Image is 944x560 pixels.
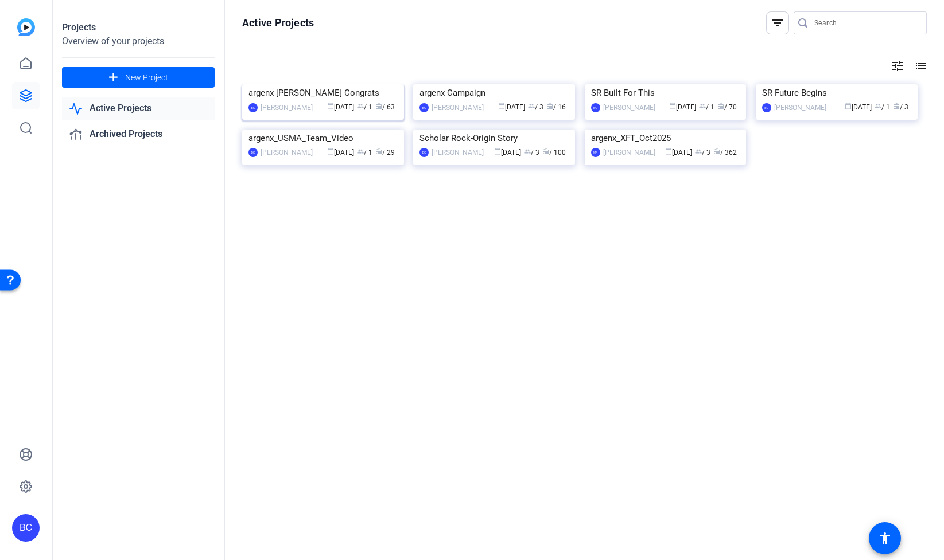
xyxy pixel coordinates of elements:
span: / 3 [893,103,908,111]
div: BC [248,148,258,157]
span: group [695,148,702,155]
div: argenx_XFT_Oct2025 [591,130,740,147]
span: / 29 [375,148,395,156]
span: group [528,103,535,109]
span: group [699,103,706,109]
div: [PERSON_NAME] [261,147,313,158]
div: Projects [62,21,215,34]
div: BC [12,514,40,542]
span: / 100 [542,148,566,156]
span: / 1 [357,148,372,156]
div: [PERSON_NAME] [432,102,484,113]
span: calendar_today [845,103,852,109]
span: radio [717,103,724,109]
span: group [357,103,364,109]
div: BC [248,103,258,112]
input: Search [814,16,918,30]
div: Overview of your projects [62,34,215,48]
span: / 3 [695,148,710,156]
div: [PERSON_NAME] [603,147,655,158]
span: / 63 [375,103,395,111]
mat-icon: tune [891,59,904,73]
img: blue-gradient.svg [17,18,35,36]
span: New Project [125,72,168,84]
h1: Active Projects [242,16,314,30]
span: [DATE] [327,148,354,156]
span: / 1 [699,103,714,111]
div: [PERSON_NAME] [774,102,826,113]
div: SR Built For This [591,84,740,101]
span: group [524,148,531,155]
span: calendar_today [327,148,334,155]
span: group [875,103,881,109]
div: BC [419,103,429,112]
span: calendar_today [494,148,501,155]
span: [DATE] [845,103,872,111]
span: / 3 [528,103,543,111]
div: argenx_USMA_Team_Video [248,130,398,147]
span: calendar_today [669,103,676,109]
div: BC [419,148,429,157]
span: group [357,148,364,155]
span: / 1 [875,103,890,111]
div: MF [591,148,600,157]
a: Archived Projects [62,123,215,146]
span: calendar_today [498,103,505,109]
span: radio [542,148,549,155]
span: [DATE] [669,103,696,111]
span: radio [893,103,900,109]
a: Active Projects [62,97,215,120]
div: SR Future Begins [762,84,911,101]
span: / 1 [357,103,372,111]
div: [PERSON_NAME] [603,102,655,113]
span: calendar_today [327,103,334,109]
mat-icon: list [913,59,927,73]
mat-icon: accessibility [878,531,892,545]
span: / 16 [546,103,566,111]
span: / 70 [717,103,737,111]
span: [DATE] [494,148,521,156]
button: New Project [62,67,215,88]
span: radio [546,103,553,109]
div: [PERSON_NAME] [261,102,313,113]
div: argenx Campaign [419,84,569,101]
span: radio [375,148,382,155]
span: calendar_today [665,148,672,155]
span: radio [713,148,720,155]
div: BC [762,103,771,112]
div: argenx [PERSON_NAME] Congrats [248,84,398,101]
span: / 362 [713,148,737,156]
span: / 3 [524,148,539,156]
mat-icon: add [106,71,121,85]
div: [PERSON_NAME] [432,147,484,158]
span: [DATE] [498,103,525,111]
span: [DATE] [665,148,692,156]
mat-icon: filter_list [771,16,784,30]
span: radio [375,103,382,109]
span: [DATE] [327,103,354,111]
div: Scholar Rock-Origin Story [419,130,569,147]
div: BC [591,103,600,112]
